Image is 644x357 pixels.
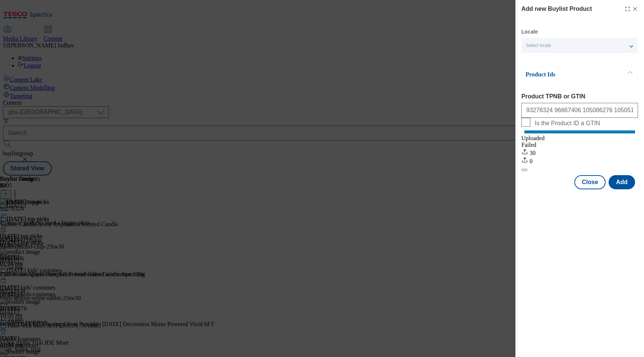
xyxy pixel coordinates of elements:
[535,120,600,127] span: Is the Product ID a GTIN
[525,71,604,78] p: Product Ids
[521,148,638,157] div: 30
[521,93,638,100] label: Product TPNB or GTIN
[521,157,638,165] div: 0
[521,38,638,53] button: Select locale
[609,175,635,189] button: Add
[521,4,592,13] h4: Add new Buylist Product
[521,135,638,142] div: Uploaded
[521,103,638,118] input: Enter 1 or 20 space separated Product TPNB or GTIN
[521,30,538,34] label: Locale
[574,175,606,189] button: Close
[526,43,551,48] span: Select locale
[521,142,638,148] div: Failed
